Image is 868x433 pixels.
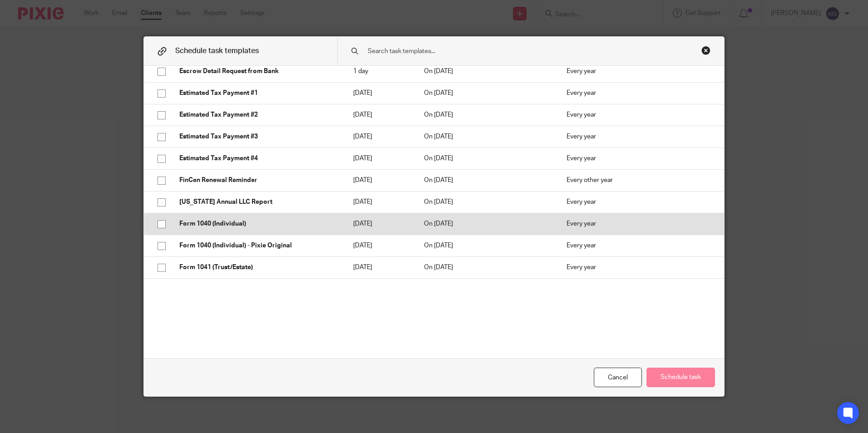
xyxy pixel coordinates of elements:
p: Estimated Tax Payment #1 [179,89,335,98]
p: Every other year [567,176,710,185]
p: Every year [567,241,710,250]
p: On [DATE] [424,110,548,119]
p: [DATE] [353,132,406,141]
p: Escrow Detail Request from Bank [179,67,335,76]
p: Every year [567,110,710,119]
p: [DATE] [353,154,406,163]
p: Form 1040 (Individual) - Pixie Original [179,241,335,250]
p: On [DATE] [424,89,548,98]
p: [DATE] [353,89,406,98]
p: On [DATE] [424,197,548,207]
p: [DATE] [353,110,406,119]
p: Every year [567,263,710,272]
p: Form 1041 (Trust/Estate) [179,263,335,272]
p: 1 day [353,67,406,76]
p: Form 1040 (Individual) [179,219,335,228]
p: [DATE] [353,176,406,185]
p: Estimated Tax Payment #3 [179,132,335,141]
p: [DATE] [353,197,406,207]
p: On [DATE] [424,67,548,76]
p: Every year [567,132,710,141]
p: Every year [567,154,710,163]
p: Estimated Tax Payment #4 [179,154,335,163]
p: On [DATE] [424,219,548,228]
p: On [DATE] [424,154,548,163]
p: [DATE] [353,263,406,272]
button: Schedule task [646,368,715,387]
p: On [DATE] [424,176,548,185]
p: On [DATE] [424,241,548,250]
p: FinCen Renewal Reminder [179,176,335,185]
p: Every year [567,89,710,98]
span: Schedule task templates [175,47,259,54]
p: [US_STATE] Annual LLC Report [179,197,335,207]
p: Every year [567,197,710,207]
p: Estimated Tax Payment #2 [179,110,335,119]
p: Every year [567,67,710,76]
p: [DATE] [353,219,406,228]
p: On [DATE] [424,263,548,272]
p: [DATE] [353,241,406,250]
div: Close this dialog window [701,46,710,55]
p: On [DATE] [424,132,548,141]
input: Search task templates... [367,46,666,56]
p: Every year [567,219,710,228]
div: Cancel [594,368,642,387]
